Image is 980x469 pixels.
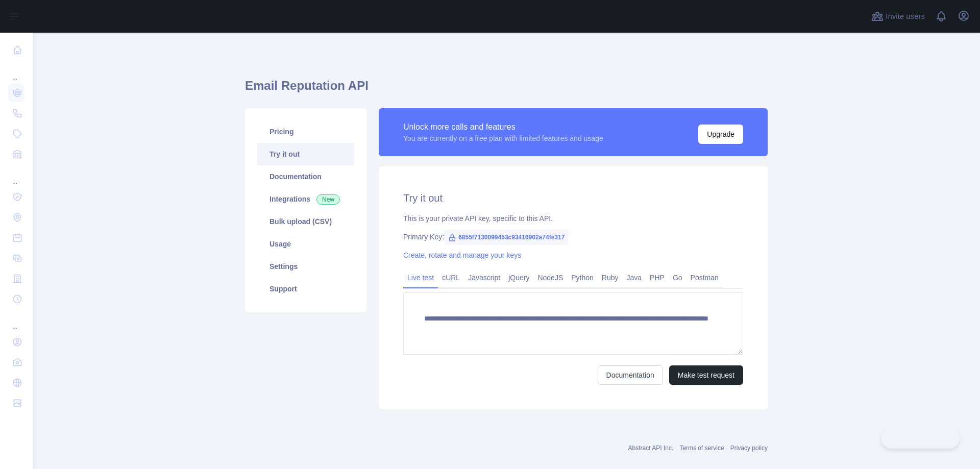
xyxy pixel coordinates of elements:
[257,255,354,278] a: Settings
[464,269,504,286] a: Javascript
[403,251,521,259] a: Create, rotate and manage your keys
[403,191,743,205] h2: Try it out
[669,365,743,385] button: Make test request
[646,269,669,286] a: PHP
[403,232,743,242] div: Primary Key:
[623,269,646,286] a: Java
[316,194,340,205] span: New
[679,445,724,452] a: Terms of service
[257,120,354,143] a: Pricing
[628,445,674,452] a: Abstract API Inc.
[403,269,438,286] a: Live test
[8,61,24,82] div: ...
[869,8,927,24] button: Invite users
[444,230,569,245] span: 6855f7130099453c93416902a74fe317
[438,269,464,286] a: cURL
[886,11,925,22] span: Invite users
[698,125,743,144] button: Upgrade
[504,269,533,286] a: jQuery
[403,213,743,224] div: This is your private API key, specific to this API.
[257,188,354,210] a: Integrations New
[403,133,603,143] div: You are currently on a free plan with limited features and usage
[533,269,567,286] a: NodeJS
[257,210,354,233] a: Bulk upload (CSV)
[669,269,687,286] a: Go
[257,233,354,255] a: Usage
[567,269,598,286] a: Python
[8,165,24,186] div: ...
[8,310,24,331] div: ...
[257,165,354,188] a: Documentation
[687,269,723,286] a: Postman
[730,445,768,452] a: Privacy policy
[245,78,768,102] h1: Email Reputation API
[598,269,623,286] a: Ruby
[598,365,663,385] a: Documentation
[403,121,603,133] div: Unlock more calls and features
[257,278,354,300] a: Support
[257,143,354,165] a: Try it out
[881,427,960,449] iframe: Toggle Customer Support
